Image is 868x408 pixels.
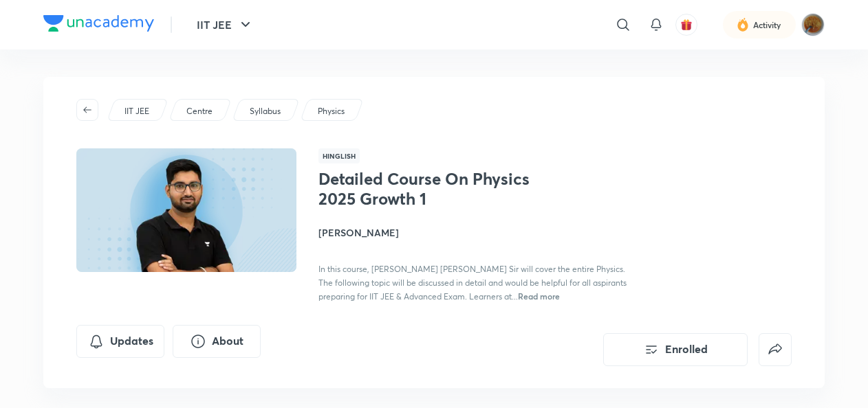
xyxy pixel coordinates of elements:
[186,105,213,117] p: Centre
[124,105,149,117] p: IIT JEE
[801,13,825,36] img: Vartika tiwary uttarpradesh
[74,147,299,273] img: Thumbnail
[675,14,697,36] button: avatar
[318,105,345,117] p: Physics
[184,105,215,117] a: Centre
[173,325,261,358] button: About
[318,148,360,163] span: Hinglish
[76,325,164,358] button: Updates
[318,169,543,209] h1: Detailed Course On Physics 2025 Growth 1
[43,15,154,32] img: Company Logo
[737,16,749,33] img: activity
[318,264,627,302] span: In this course, [PERSON_NAME] [PERSON_NAME] Sir will cover the entire Physics. The following topi...
[680,19,693,31] img: avatar
[122,105,152,117] a: IIT JEE
[759,333,792,366] button: false
[316,105,347,117] a: Physics
[188,11,262,38] button: IIT JEE
[250,105,281,117] p: Syllabus
[43,15,154,35] a: Company Logo
[248,105,283,117] a: Syllabus
[518,291,560,302] span: Read more
[318,225,627,240] h4: [PERSON_NAME]
[603,333,748,366] button: Enrolled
